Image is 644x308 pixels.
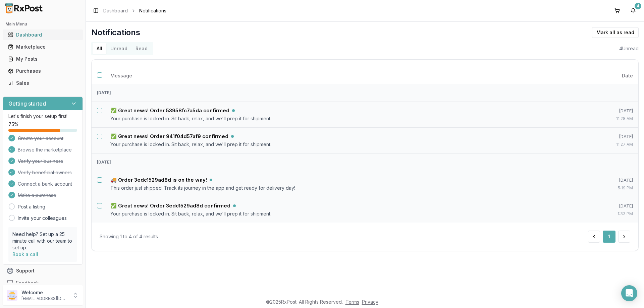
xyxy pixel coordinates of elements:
p: This order just shipped. Track its journey in the app and get ready for delivery day! [110,185,567,191]
span: 75 % [8,121,18,128]
div: My Posts [8,56,77,62]
a: Book a call [12,251,38,257]
h4: [DATE] [97,159,633,166]
button: Purchases [3,66,83,76]
button: Select notification: ✅ Great news! Order 53958fc7a5da confirmed [97,108,102,113]
button: Select notification: ✅ Great news! Order 941f04d57af9 confirmed [97,134,102,139]
span: Feedback [16,280,39,286]
button: My Posts [3,54,83,64]
p: Welcome [21,289,68,296]
button: Dashboard [3,29,83,40]
button: Select notification: 🚚 Order 3edc1529ad8d is on the way! [97,177,102,183]
a: Terms [345,299,359,305]
nav: breadcrumb [103,7,166,14]
p: Need help? Set up a 25 minute call with our team to set up. [12,231,73,251]
a: Sales [5,77,80,89]
button: 1 [603,231,615,243]
button: Read [131,43,152,54]
h5: ✅ Great news! Order 3edc1529ad8d confirmed [110,202,230,209]
div: 5:19 PM [578,185,633,191]
a: My Posts [5,53,80,65]
p: Let's finish your setup first! [8,113,77,120]
th: Date [573,68,638,84]
div: 1:33 PM [578,210,633,217]
div: Open Intercom Messenger [621,285,637,301]
div: 4 [635,3,641,9]
a: Marketplace [5,41,80,53]
div: Purchases [8,68,77,74]
a: Dashboard [5,29,80,41]
p: Your purchase is locked in. Sit back, relax, and we'll prep it for shipment. [110,210,567,217]
button: Feedback [3,277,83,289]
button: Select notification: ✅ Great news! Order 3edc1529ad8d confirmed [97,203,102,208]
div: Showing 1 to 4 of 4 results [100,233,158,240]
span: Notifications [139,7,166,14]
div: Marketplace [8,44,77,50]
div: 4 Unread [619,45,639,52]
span: [DATE] [619,177,633,183]
h3: Getting started [8,100,46,108]
img: User avatar [7,290,17,301]
button: All [93,43,106,54]
span: [DATE] [619,203,633,208]
button: Unread [106,43,131,54]
div: Sales [8,80,77,86]
span: Browse the marketplace [18,146,72,153]
h5: 🚚 Order 3edc1529ad8d is on the way! [110,177,207,183]
p: [EMAIL_ADDRESS][DOMAIN_NAME] [21,296,68,301]
span: [DATE] [619,134,633,139]
button: Marketplace [3,42,83,52]
div: 11:27 AM [578,141,633,148]
span: Verify your business [18,158,63,165]
img: RxPost Logo [3,3,46,13]
button: Select all notifications [97,72,102,78]
a: Privacy [362,299,378,305]
span: [DATE] [619,108,633,113]
p: Your purchase is locked in. Sit back, relax, and we'll prep it for shipment. [110,141,567,148]
p: Your purchase is locked in. Sit back, relax, and we'll prep it for shipment. [110,115,567,122]
a: Invite your colleagues [18,215,67,222]
div: Dashboard [8,32,77,38]
div: 11:28 AM [578,115,633,122]
span: Verify beneficial owners [18,169,72,176]
th: Message [105,68,573,84]
a: Purchases [5,65,80,77]
button: Mark all as read [592,27,639,38]
h2: Main Menu [5,21,80,27]
span: Make a purchase [18,192,56,199]
button: 4 [628,5,639,16]
h4: [DATE] [97,89,633,96]
a: Post a listing [18,203,45,210]
button: Sales [3,78,83,88]
span: Connect a bank account [18,181,72,187]
span: Create your account [18,135,63,142]
h5: ✅ Great news! Order 941f04d57af9 confirmed [110,133,228,140]
h5: ✅ Great news! Order 53958fc7a5da confirmed [110,107,229,114]
h1: Notifications [91,27,140,38]
button: Support [3,265,83,277]
a: Dashboard [103,7,128,14]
